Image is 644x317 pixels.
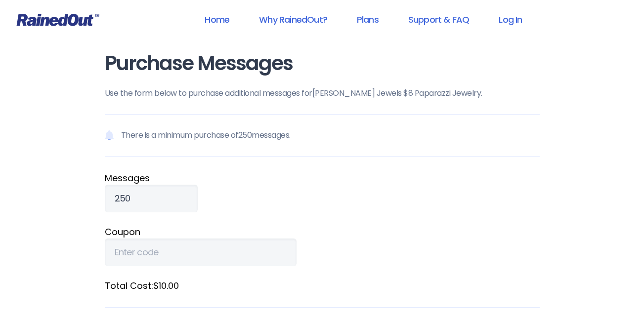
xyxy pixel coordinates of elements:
[105,52,540,75] h1: Purchase Messages
[105,114,540,157] p: There is a minimum purchase of 250 messages.
[105,129,114,141] img: Notification icon
[105,171,540,185] label: Message s
[344,8,391,31] a: Plans
[486,8,535,31] a: Log In
[192,8,242,31] a: Home
[105,185,198,212] input: Qty
[105,87,540,99] p: Use the form below to purchase additional messages for [PERSON_NAME] Jewels $8 Paparazzi Jewelry .
[105,238,297,266] input: Enter code
[105,279,540,292] label: Total Cost: $10.00
[246,8,340,31] a: Why RainedOut?
[105,225,540,238] label: Coupon
[395,8,482,31] a: Support & FAQ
